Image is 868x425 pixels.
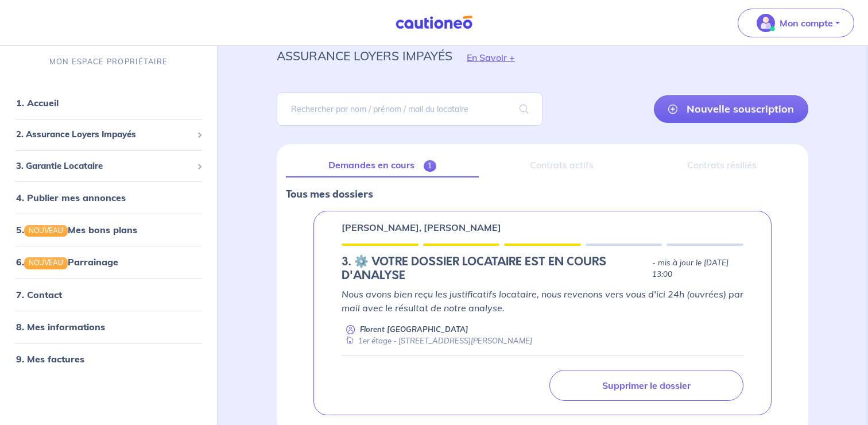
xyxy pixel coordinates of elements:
a: Supprimer le dossier [549,370,743,401]
p: - mis à jour le [DATE] 13:00 [652,257,743,280]
span: 2. Assurance Loyers Impayés [16,128,192,141]
div: 1er étage - [STREET_ADDRESS][PERSON_NAME] [342,335,532,346]
a: Demandes en cours1 [286,153,479,177]
p: assurance loyers impayés [277,45,452,66]
a: 4. Publier mes annonces [16,192,126,203]
p: [PERSON_NAME], [PERSON_NAME] [342,221,501,234]
span: 3. Garantie Locataire [16,160,192,173]
span: search [506,93,542,125]
div: 1. Accueil [5,91,212,114]
a: 1. Accueil [16,97,59,109]
a: Nouvelle souscription [654,95,808,123]
p: Tous mes dossiers [286,187,799,202]
div: 7. Contact [5,283,212,306]
span: 1 [424,160,437,172]
button: En Savoir + [452,41,529,74]
div: 6.NOUVEAUParrainage [5,250,212,273]
p: Supprimer le dossier [602,380,691,391]
img: Cautioneo [391,16,477,30]
a: 8. Mes informations [16,321,105,333]
a: 6.NOUVEAUParrainage [16,256,118,268]
div: 8. Mes informations [5,315,212,338]
div: 2. Assurance Loyers Impayés [5,123,212,146]
input: Rechercher par nom / prénom / mail du locataire [277,92,542,126]
h5: 3.︎ ⚙️ VOTRE DOSSIER LOCATAIRE EST EN COURS D'ANALYSE [342,255,648,283]
div: state: DOCUMENTS-TO-EVALUATE, Context: NEW,CHOOSE-CERTIFICATE,COLOCATION,LESSOR-DOCUMENTS [342,255,743,283]
p: Florent [GEOGRAPHIC_DATA] [360,324,468,335]
a: 5.NOUVEAUMes bons plans [16,224,137,235]
button: illu_account_valid_menu.svgMon compte [738,9,854,37]
p: MON ESPACE PROPRIÉTAIRE [49,56,168,67]
div: 3. Garantie Locataire [5,155,212,177]
a: 9. Mes factures [16,353,84,365]
a: 7. Contact [16,289,62,300]
div: 5.NOUVEAUMes bons plans [5,218,212,241]
p: Nous avons bien reçu les justificatifs locataire, nous revenons vers vous d'ici 24h (ouvrées) par... [342,287,743,315]
img: illu_account_valid_menu.svg [757,14,775,32]
div: 9. Mes factures [5,347,212,370]
div: 4. Publier mes annonces [5,186,212,209]
p: Mon compte [780,16,833,30]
